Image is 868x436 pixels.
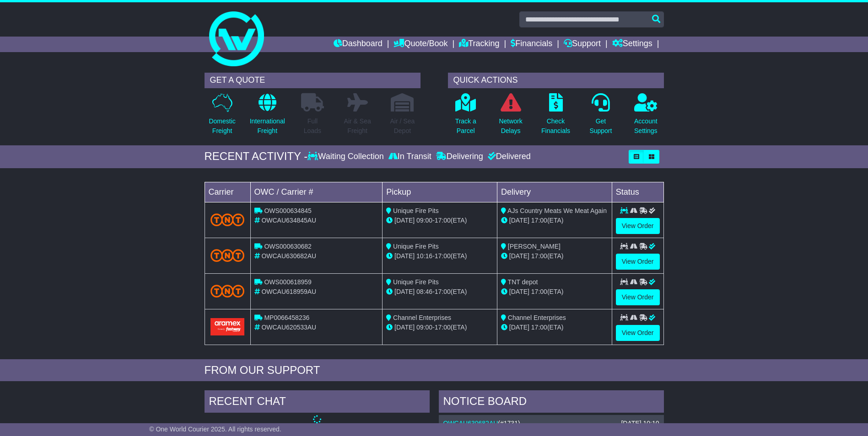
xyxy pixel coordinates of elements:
[511,37,552,52] a: Financials
[616,218,660,234] a: View Order
[264,314,309,321] span: MP0066458236
[485,152,531,162] div: Delivered
[531,217,547,224] span: 17:00
[261,324,316,331] span: OWCAU620533AU
[541,117,570,136] p: Check Financials
[509,252,529,260] span: [DATE]
[435,217,451,224] span: 17:00
[501,216,608,225] div: (ETA)
[531,324,547,331] span: 17:00
[344,117,371,136] p: Air & Sea Freight
[455,93,477,141] a: Track aParcel
[531,288,547,295] span: 17:00
[261,252,316,260] span: OWCAU630682AU
[612,37,652,52] a: Settings
[205,182,250,202] td: Carrier
[443,420,659,427] div: ( )
[435,252,451,260] span: 17:00
[508,278,538,286] span: TNT depot
[264,243,312,250] span: OWS000630682
[416,324,432,331] span: 09:00
[307,152,386,162] div: Waiting Collection
[394,217,415,224] span: [DATE]
[205,150,308,163] div: RECENT ACTIVITY -
[210,213,245,226] img: TNT_Domestic.png
[249,93,286,141] a: InternationalFreight
[435,288,451,295] span: 17:00
[393,314,451,321] span: Channel Enterprises
[509,217,529,224] span: [DATE]
[616,325,660,341] a: View Order
[439,390,664,415] div: NOTICE BOARD
[208,93,236,141] a: DomesticFreight
[250,117,285,136] p: International Freight
[393,207,439,214] span: Unique Fire Pits
[508,314,566,321] span: Channel Enterprises
[509,324,529,331] span: [DATE]
[501,287,608,297] div: (ETA)
[334,37,383,52] a: Dashboard
[205,390,430,415] div: RECENT CHAT
[394,324,415,331] span: [DATE]
[616,254,660,270] a: View Order
[531,252,547,260] span: 17:00
[383,182,497,202] td: Pickup
[634,93,658,141] a: AccountSettings
[443,420,498,427] a: OWCAU630682AU
[394,37,447,52] a: Quote/Book
[393,278,439,286] span: Unique Fire Pits
[621,420,659,427] div: [DATE] 10:10
[390,117,415,136] p: Air / Sea Depot
[209,117,235,136] p: Domestic Freight
[500,420,518,427] span: #1731
[498,93,523,141] a: NetworkDelays
[386,251,493,261] div: - (ETA)
[455,117,476,136] p: Track a Parcel
[634,117,658,136] p: Account Settings
[250,182,383,202] td: OWC / Carrier #
[501,323,608,332] div: (ETA)
[589,117,612,136] p: Get Support
[435,324,451,331] span: 17:00
[394,252,415,260] span: [DATE]
[616,289,660,305] a: View Order
[205,73,421,88] div: GET A QUOTE
[499,117,522,136] p: Network Delays
[393,243,439,250] span: Unique Fire Pits
[416,288,432,295] span: 08:46
[386,216,493,225] div: - (ETA)
[205,364,664,377] div: FROM OUR SUPPORT
[416,252,432,260] span: 10:16
[261,288,316,295] span: OWCAU618959AU
[501,251,608,261] div: (ETA)
[210,318,245,335] img: Aramex.png
[210,285,245,297] img: TNT_Domestic.png
[541,93,571,141] a: CheckFinancials
[149,425,281,433] span: © One World Courier 2025. All rights reserved.
[509,288,529,295] span: [DATE]
[564,37,601,52] a: Support
[386,152,434,162] div: In Transit
[434,152,485,162] div: Delivering
[459,37,499,52] a: Tracking
[264,278,312,286] span: OWS000618959
[612,182,663,202] td: Status
[386,287,493,297] div: - (ETA)
[261,217,316,224] span: OWCAU634845AU
[394,288,415,295] span: [DATE]
[497,182,612,202] td: Delivery
[264,207,312,214] span: OWS000634845
[507,207,607,214] span: AJs Country Meats We Meat Again
[301,117,324,136] p: Full Loads
[416,217,432,224] span: 09:00
[448,73,664,88] div: QUICK ACTIONS
[589,93,612,141] a: GetSupport
[210,249,245,261] img: TNT_Domestic.png
[386,323,493,332] div: - (ETA)
[508,243,561,250] span: [PERSON_NAME]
